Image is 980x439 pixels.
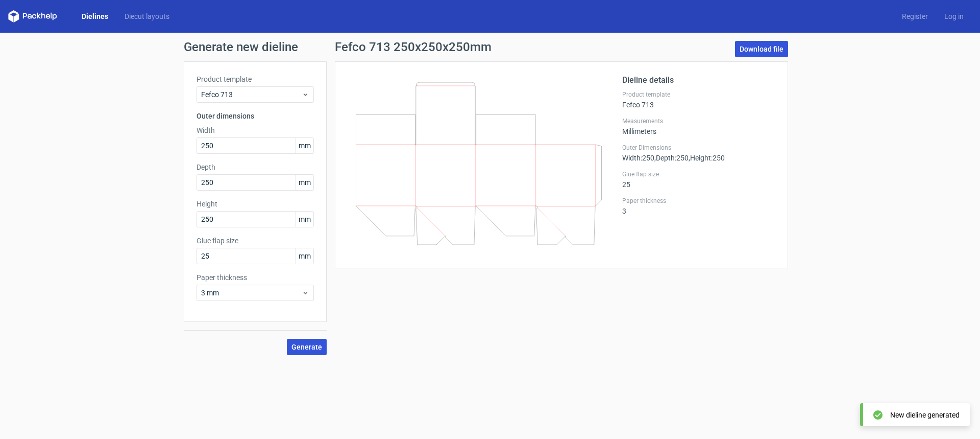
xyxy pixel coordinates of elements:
span: Width : 250 [622,154,654,162]
label: Depth [197,162,314,172]
span: mm [296,248,313,264]
a: Log in [936,11,972,21]
div: New dieline generated [890,410,960,420]
label: Width [197,125,314,135]
a: Diecut layouts [116,11,178,21]
label: Paper thickness [622,197,775,205]
label: Height [197,199,314,209]
span: , Height : 250 [689,154,725,162]
label: Glue flap size [622,170,775,178]
h3: Outer dimensions [197,111,314,121]
span: Generate [291,343,322,351]
div: Millimeters [622,117,775,135]
label: Paper thickness [197,272,314,283]
span: mm [296,212,313,227]
label: Glue flap size [197,236,314,246]
div: Fefco 713 [622,90,775,109]
button: Generate [287,339,327,355]
a: Register [894,11,936,21]
div: 3 [622,197,775,215]
div: 25 [622,170,775,189]
label: Product template [622,90,775,99]
span: mm [296,175,313,190]
label: Outer Dimensions [622,144,775,152]
span: mm [296,138,313,153]
span: 3 mm [201,288,302,298]
h1: Generate new dieline [184,41,796,53]
span: Fefco 713 [201,89,302,100]
a: Dielines [73,11,116,21]
a: Download file [735,41,788,57]
h2: Dieline details [622,74,775,86]
h1: Fefco 713 250x250x250mm [335,41,492,53]
label: Measurements [622,117,775,125]
span: , Depth : 250 [654,154,689,162]
label: Product template [197,74,314,84]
